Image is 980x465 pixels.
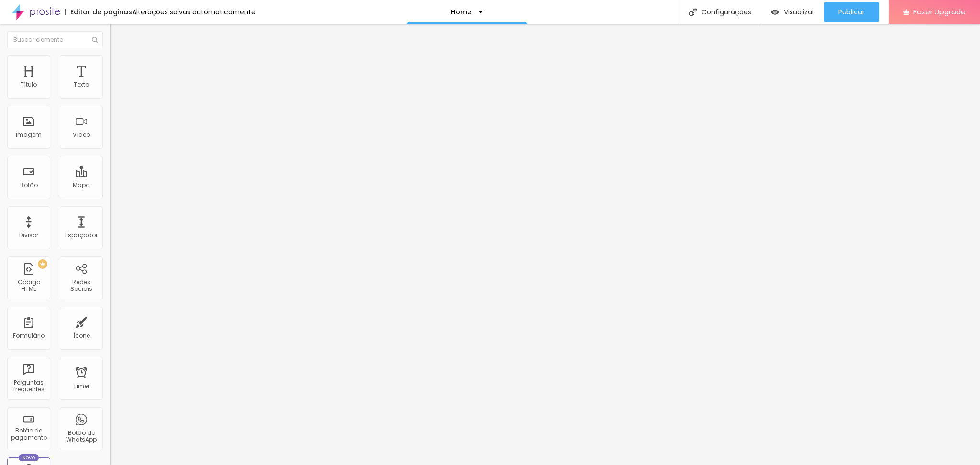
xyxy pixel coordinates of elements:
[132,9,256,15] div: Alterações salvas automaticamente
[10,279,47,293] div: Código HTML
[73,332,90,339] div: Ícone
[62,430,100,443] div: Botão do WhatsApp
[62,279,100,293] div: Redes Sociais
[10,379,47,393] div: Perguntas frequentes
[73,182,90,188] div: Mapa
[913,8,966,16] span: Fazer Upgrade
[784,8,814,16] span: Visualizar
[110,24,980,465] iframe: Editor
[20,182,38,188] div: Botão
[65,232,98,239] div: Espaçador
[824,2,879,22] button: Publicar
[689,8,697,16] img: Icone
[21,81,37,88] div: Título
[761,2,824,22] button: Visualizar
[19,454,39,461] div: Novo
[74,81,89,88] div: Texto
[16,132,42,138] div: Imagem
[451,9,471,15] p: Home
[771,8,779,16] img: view-1.svg
[10,427,47,441] div: Botão de pagamento
[7,31,103,48] input: Buscar elemento
[73,383,89,389] div: Timer
[92,37,98,43] img: Icone
[65,9,132,15] div: Editor de páginas
[838,8,865,16] span: Publicar
[19,232,38,239] div: Divisor
[13,332,45,339] div: Formulário
[73,132,90,138] div: Vídeo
